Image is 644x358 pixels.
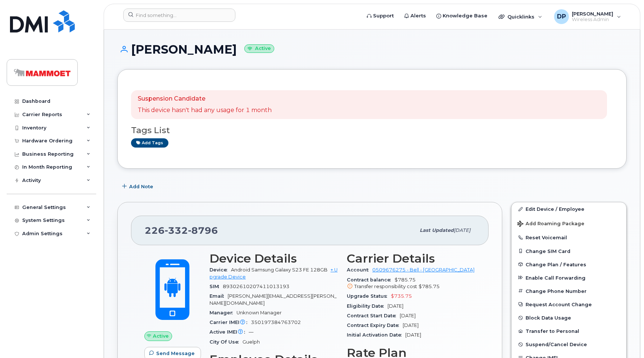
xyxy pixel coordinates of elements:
span: City Of Use [209,339,242,345]
span: Enable Call Forwarding [526,275,586,280]
span: 226 [145,225,218,236]
span: Add Roaming Package [517,221,584,228]
button: Suspend/Cancel Device [511,338,626,351]
span: Manager [209,310,237,315]
span: [DATE] [454,227,470,233]
span: — [249,329,254,335]
span: [DATE] [388,303,403,309]
h3: Device Details [209,252,338,265]
span: [DATE] [403,322,419,328]
span: Email [209,293,228,299]
h3: Carrier Details [347,252,475,265]
span: Carrier IMEI [209,320,251,325]
span: Account [347,267,372,273]
span: Eligibility Date [347,303,388,309]
a: 0509676275 - Bell - [GEOGRAPHIC_DATA] [372,267,474,273]
span: Device [209,267,231,273]
span: Active [153,332,169,340]
p: Suspension Candidate [138,95,272,103]
span: 89302610207411013193 [223,284,289,289]
button: Change Phone Number [511,284,626,298]
span: Unknown Manager [237,310,282,315]
h1: [PERSON_NAME] [117,43,627,56]
span: Suspend/Cancel Device [526,342,587,347]
button: Enable Call Forwarding [511,271,626,284]
span: Change Plan / Features [526,261,586,267]
button: Add Note [117,180,160,193]
span: 332 [165,225,188,236]
span: SIM [209,284,223,289]
span: $785.75 [347,277,475,290]
span: Last updated [420,227,454,233]
span: [PERSON_NAME][EMAIL_ADDRESS][PERSON_NAME][DOMAIN_NAME] [209,293,336,305]
span: Contract Start Date [347,313,400,318]
span: [DATE] [405,332,421,338]
iframe: Messenger Launcher [612,326,638,352]
span: Add Note [129,183,153,190]
span: $785.75 [419,284,440,289]
span: 350197384763702 [251,320,301,325]
button: Add Roaming Package [511,216,626,231]
span: 8796 [188,225,218,236]
span: Upgrade Status [347,293,391,299]
button: Transfer to Personal [511,324,626,338]
span: Contract balance [347,277,395,283]
span: Initial Activation Date [347,332,405,338]
span: Send Message [156,350,195,357]
button: Reset Voicemail [511,231,626,244]
span: Transfer responsibility cost [354,284,417,289]
button: Change Plan / Features [511,258,626,271]
p: This device hasn't had any usage for 1 month [138,106,272,115]
small: Active [244,44,274,53]
span: Active IMEI [209,329,249,335]
button: Block Data Usage [511,311,626,324]
span: [DATE] [400,313,416,318]
span: Guelph [242,339,260,345]
span: $735.75 [391,293,412,299]
button: Change SIM Card [511,244,626,258]
span: Android Samsung Galaxy S23 FE 128GB [231,267,328,273]
h3: Tags List [131,126,613,135]
a: + Upgrade Device [209,267,338,279]
button: Request Account Change [511,298,626,311]
a: Edit Device / Employee [511,202,626,216]
a: Add tags [131,138,168,148]
span: Contract Expiry Date [347,322,403,328]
